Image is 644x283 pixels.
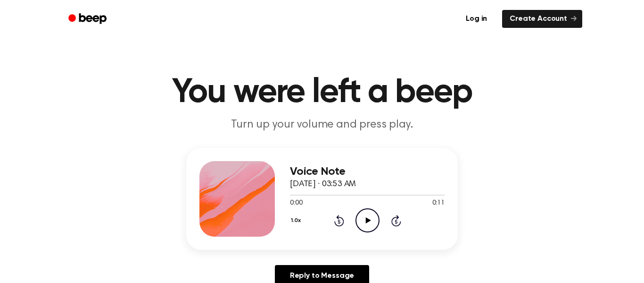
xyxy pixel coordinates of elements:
a: Log in [456,8,496,30]
span: 0:00 [290,198,302,208]
h3: Voice Note [290,165,445,178]
a: Beep [62,10,115,28]
h1: You were left a beep [81,76,563,110]
span: [DATE] · 03:53 AM [290,180,356,189]
p: Turn up your volume and press play. [141,117,503,133]
button: 1.0x [290,213,304,229]
a: Create Account [502,10,582,28]
span: 0:11 [432,198,445,208]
